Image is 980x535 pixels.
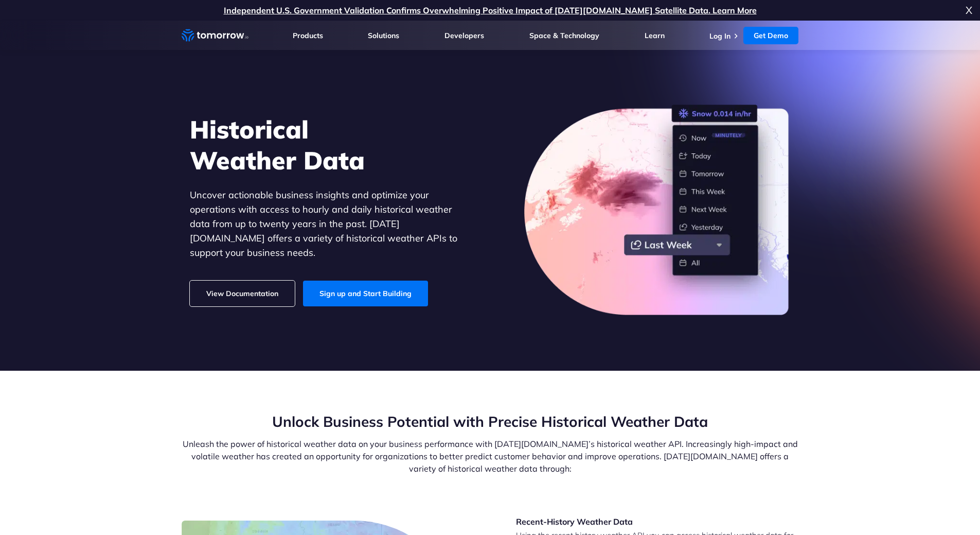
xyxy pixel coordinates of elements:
h2: Unlock Business Potential with Precise Historical Weather Data [182,412,799,432]
a: Developers [444,31,484,40]
a: Space & Technology [529,31,599,40]
p: Unleash the power of historical weather data on your business performance with [DATE][DOMAIN_NAME... [182,438,799,475]
h3: Recent-History Weather Data [516,516,799,527]
a: Learn [645,31,665,40]
a: Log In [709,31,730,41]
a: Products [293,31,323,40]
a: Sign up and Start Building [301,280,429,306]
a: Independent U.S. Government Validation Confirms Overwhelming Positive Impact of [DATE][DOMAIN_NAM... [224,5,757,15]
h1: Historical Weather Data [190,114,473,176]
a: View Documentation [190,281,295,306]
a: Solutions [368,31,399,40]
a: Get Demo [743,27,798,44]
img: historical-weather-data.png.webp [524,105,791,316]
a: Home link [182,28,248,43]
p: Uncover actionable business insights and optimize your operations with access to hourly and daily... [190,188,473,260]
